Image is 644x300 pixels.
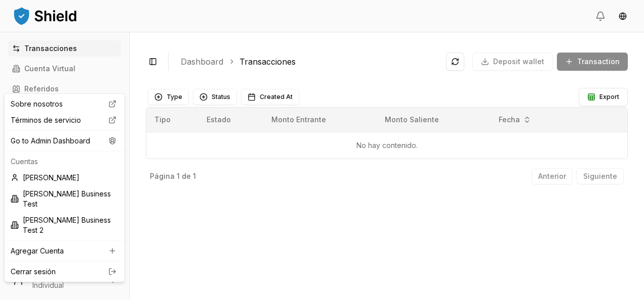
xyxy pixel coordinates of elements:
div: [PERSON_NAME] [7,170,123,186]
p: Cuentas [11,157,118,167]
a: Términos de servicio [7,112,123,128]
a: Agregar Cuenta [7,243,123,259]
div: Go to Admin Dashboard [7,133,123,149]
a: Sobre nosotros [7,96,123,112]
a: Cerrar sesión [11,267,118,277]
div: [PERSON_NAME] Business Test [7,186,123,212]
div: [PERSON_NAME] Business Test 2 [7,212,123,238]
